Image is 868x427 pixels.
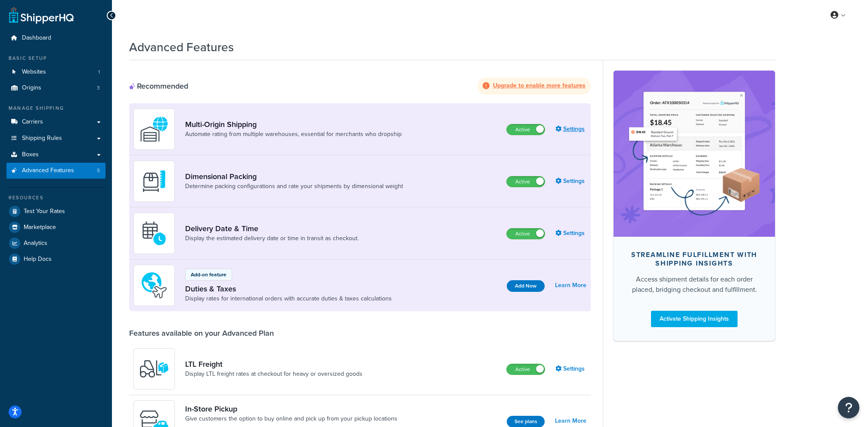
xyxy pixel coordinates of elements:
label: Active [507,124,545,135]
a: Give customers the option to buy online and pick up from your pickup locations [185,415,397,423]
img: icon-duo-feat-landed-cost-7136b061.png [139,270,169,300]
span: Analytics [24,240,47,247]
a: Origins3 [6,80,105,96]
a: Shipping Rules [6,130,105,146]
a: Display LTL freight rates at checkout for heavy or oversized goods [185,370,363,378]
span: Shipping Rules [22,135,62,142]
label: Active [507,364,545,374]
li: Advanced Features [6,163,105,179]
a: Multi-Origin Shipping [185,120,402,129]
span: Carriers [22,118,43,126]
div: Basic Setup [6,55,105,62]
span: 1 [98,68,100,76]
a: Settings [555,123,586,135]
span: Help Docs [24,256,52,263]
img: y79ZsPf0fXUFUhFXDzUgf+ktZg5F2+ohG75+v3d2s1D9TjoU8PiyCIluIjV41seZevKCRuEjTPPOKHJsQcmKCXGdfprl3L4q7... [139,354,169,384]
a: Display the estimated delivery date or time in transit as checkout. [185,234,359,243]
a: Dimensional Packing [185,172,403,181]
h1: Advanced Features [129,39,234,56]
a: Determine packing configurations and rate your shipments by dimensional weight [185,182,403,191]
a: Learn More [555,279,586,291]
a: In-Store Pickup [185,404,397,414]
img: feature-image-si-e24932ea9b9fcd0ff835db86be1ff8d589347e8876e1638d903ea230a36726be.png [626,84,762,224]
span: Websites [22,68,46,76]
span: Test Your Rates [24,208,65,215]
a: Display rates for international orders with accurate duties & taxes calculations [185,294,392,303]
a: Settings [555,363,586,375]
a: Marketplace [6,220,105,235]
a: Activate Shipping Insights [651,311,738,327]
a: Analytics [6,235,105,251]
a: Boxes [6,147,105,163]
a: Carriers [6,114,105,130]
div: Features available on your Advanced Plan [129,328,274,338]
label: Active [507,229,545,239]
span: Advanced Features [22,167,74,174]
a: Settings [555,175,586,187]
a: Test Your Rates [6,204,105,219]
a: Automate rating from multiple warehouses, essential for merchants who dropship [185,130,402,139]
a: Learn More [555,415,586,427]
a: Advanced Features5 [6,163,105,179]
a: Help Docs [6,251,105,267]
div: Manage Shipping [6,105,105,112]
li: Origins [6,80,105,96]
span: Dashboard [22,34,51,42]
p: Add-on feature [191,271,226,278]
a: LTL Freight [185,359,363,369]
div: Access shipment details for each order placed, bridging checkout and fulfillment. [627,274,761,295]
img: WatD5o0RtDAAAAAElFTkSuQmCC [139,114,169,144]
span: 5 [97,167,100,174]
a: Websites1 [6,64,105,80]
a: Duties & Taxes [185,284,392,294]
div: Resources [6,194,105,201]
span: Boxes [22,151,39,158]
span: 3 [97,84,100,92]
a: Delivery Date & Time [185,224,359,233]
strong: Upgrade to enable more features [493,81,586,90]
li: Websites [6,64,105,80]
img: DTVBYsAAAAAASUVORK5CYII= [139,166,169,196]
span: Origins [22,84,41,92]
label: Active [507,176,545,187]
a: Settings [555,227,586,239]
span: Marketplace [24,224,56,231]
div: Streamline Fulfillment with Shipping Insights [627,251,761,268]
a: Dashboard [6,30,105,46]
div: Recommended [129,81,188,91]
img: gfkeb5ejjkALwAAAABJRU5ErkJggg== [139,218,169,248]
button: Open Resource Center [838,397,859,418]
button: Add Now [507,280,545,292]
